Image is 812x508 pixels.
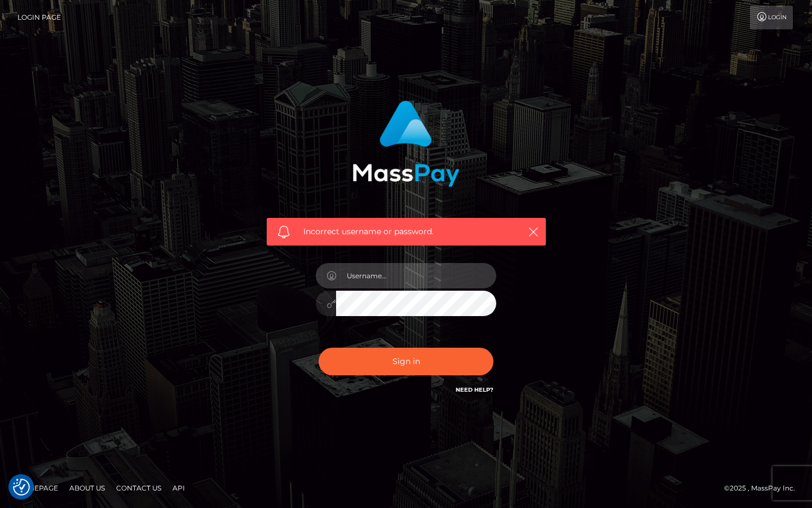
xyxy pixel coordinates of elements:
div: © 2025 , MassPay Inc. [724,482,804,494]
a: Contact Us [112,479,166,497]
input: Username... [336,263,496,288]
img: Revisit consent button [13,479,30,496]
a: Login Page [17,6,61,29]
button: Sign in [319,348,493,375]
button: Consent Preferences [13,479,30,496]
a: Need Help? [456,386,493,393]
a: Login [750,6,793,29]
a: API [168,479,189,497]
a: About Us [65,479,109,497]
span: Incorrect username or password. [303,226,509,238]
img: MassPay Login [352,100,460,187]
a: Homepage [12,479,63,497]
